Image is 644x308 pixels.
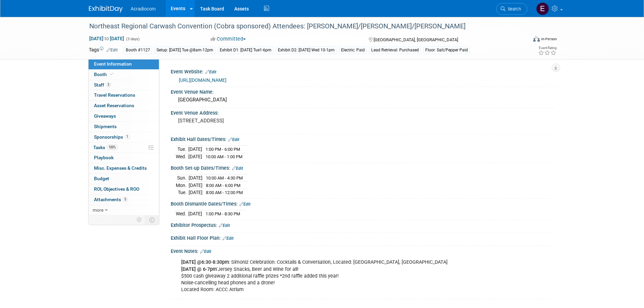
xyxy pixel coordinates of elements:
a: Attachments5 [89,195,159,205]
td: [DATE] [189,189,202,196]
a: Search [496,3,527,15]
a: Edit [205,70,216,74]
a: Event Information [89,59,159,69]
td: Mon. [176,182,189,189]
i: Booth reservation complete [110,72,113,76]
a: Edit [232,166,243,171]
a: Misc. Expenses & Credits [89,163,159,173]
a: Edit [222,236,234,241]
div: Event Rating [538,46,556,50]
td: [DATE] [189,174,202,182]
td: Tue. [176,189,189,196]
div: Booth #1127 [124,47,152,54]
a: Edit [228,137,239,142]
span: [GEOGRAPHIC_DATA], [GEOGRAPHIC_DATA] [374,37,458,42]
span: Asset Reservations [94,103,134,108]
span: 8:00 AM - 6:00 PM [206,183,240,188]
div: Event Format [487,35,557,45]
a: ROI, Objectives & ROO [89,184,159,194]
span: 10:00 AM - 1:00 PM [206,154,242,159]
img: ExhibitDay [89,6,123,13]
span: 8:00 AM - 12:00 PM [206,190,243,195]
span: Shipments [94,124,117,129]
td: Tue. [176,146,188,153]
div: Exhibit Hall Dates/Times: [171,134,555,143]
span: 5 [123,197,128,202]
div: Exhibitor Prospectus: [171,220,555,229]
span: Budget [94,176,109,181]
a: Playbook [89,153,159,163]
span: ROI, Objectives & ROO [94,186,139,192]
span: Attachments [94,197,128,202]
span: Staff [94,82,111,88]
a: Asset Reservations [89,101,159,111]
span: 100% [107,145,118,150]
span: 1:00 PM - 8:30 PM [206,211,240,216]
div: Setup: [DATE] Tue @8am-12pm [154,47,215,54]
a: more [89,205,159,215]
a: Edit [200,249,211,254]
span: Travel Reservations [94,92,135,98]
div: Exhibit D1: [DATE] Tue1-6pm [218,47,273,54]
a: Staff3 [89,80,159,90]
span: Search [505,6,521,11]
a: Edit [239,202,251,207]
span: Booth [94,72,115,77]
a: Budget [89,174,159,184]
div: Floor: Salt/Pepper Paid [423,47,470,54]
span: [DATE] [DATE] [89,35,124,42]
span: Giveaways [94,113,116,119]
span: Playbook [94,155,114,160]
span: 10:00 AM - 4:30 PM [206,175,243,181]
a: Travel Reservations [89,90,159,100]
div: Northeast Regional Carwash Convention (Cobra sponsored) Attendees: [PERSON_NAME]/[PERSON_NAME]/[P... [87,20,517,32]
div: : Simoniz Celebration: Cocktails & Conversation, Located: [GEOGRAPHIC_DATA], [GEOGRAPHIC_DATA] 'J... [176,256,481,296]
td: [DATE] [189,182,202,189]
td: Sun. [176,174,189,182]
div: In-Person [541,37,557,42]
pre: [STREET_ADDRESS] [178,118,324,124]
img: Elizabeth Martinez [536,2,549,15]
div: Lead Retrieval: Purchased [369,47,421,54]
div: Event Website: [171,67,555,75]
a: [URL][DOMAIN_NAME] [179,77,226,83]
td: [DATE] [188,153,202,160]
div: Booth Dismantle Dates/Times: [171,199,555,208]
td: Wed. [176,153,188,160]
td: Personalize Event Tab Strip [134,215,145,224]
a: Shipments [89,122,159,132]
a: Sponsorships1 [89,132,159,142]
button: Committed [208,35,248,43]
span: Tasks [93,145,118,150]
div: Booth Set-up Dates/Times: [171,163,555,172]
a: Edit [106,48,118,52]
span: Event Information [94,61,132,67]
a: Giveaways [89,111,159,121]
span: 1 [125,134,130,139]
div: Event Notes: [171,246,555,255]
span: 1:00 PM - 6:00 PM [206,147,240,152]
div: Exhibit Hall Floor Plan: [171,233,555,242]
b: [DATE] @6:30-8:30pm [181,259,229,265]
td: [DATE] [188,210,202,217]
div: Event Venue Name: [171,87,555,95]
span: 3 [106,82,111,87]
span: to [103,36,110,41]
span: Misc. Expenses & Credits [94,165,147,171]
td: Wed. [176,210,188,217]
div: Event Venue Address: [171,108,555,116]
a: Edit [219,223,230,228]
span: more [93,207,103,213]
a: Tasks100% [89,143,159,153]
td: Toggle Event Tabs [145,215,159,224]
span: (3 days) [125,37,140,41]
td: Tags [89,46,118,54]
div: Electric: Paid [339,47,367,54]
img: Format-Inperson.png [533,36,540,42]
b: [DATE] @ 6-7pm [181,266,217,272]
span: Sponsorships [94,134,130,140]
td: [DATE] [188,146,202,153]
div: [GEOGRAPHIC_DATA] [176,95,550,105]
div: Exhibit D2: [DATE] Wed 10-1pm [276,47,337,54]
a: Booth [89,70,159,80]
